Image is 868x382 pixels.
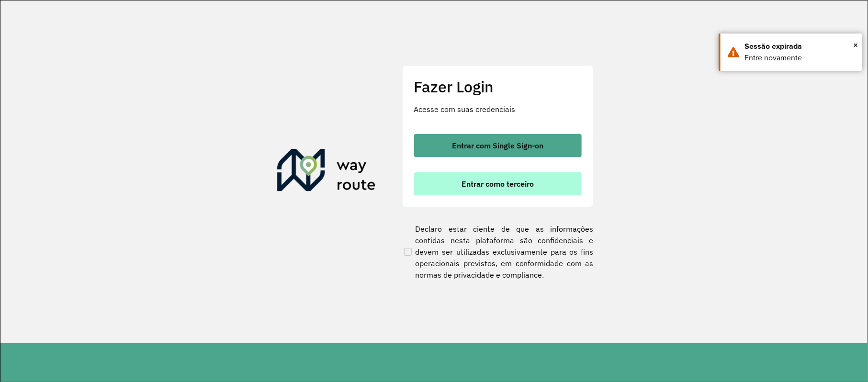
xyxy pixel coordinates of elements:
[414,103,582,115] p: Acesse com suas credenciais
[853,38,858,52] button: Close
[414,134,582,157] button: button
[462,180,534,188] span: Entrar como terceiro
[744,52,855,64] div: Entre novamente
[744,41,855,52] div: Sessão expirada
[452,142,543,149] span: Entrar com Single Sign-on
[414,172,582,195] button: button
[402,223,594,281] label: Declaro estar ciente de que as informações contidas nesta plataforma são confidenciais e devem se...
[853,38,858,52] span: ×
[277,149,376,195] img: Roteirizador AmbevTech
[414,78,582,96] h2: Fazer Login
